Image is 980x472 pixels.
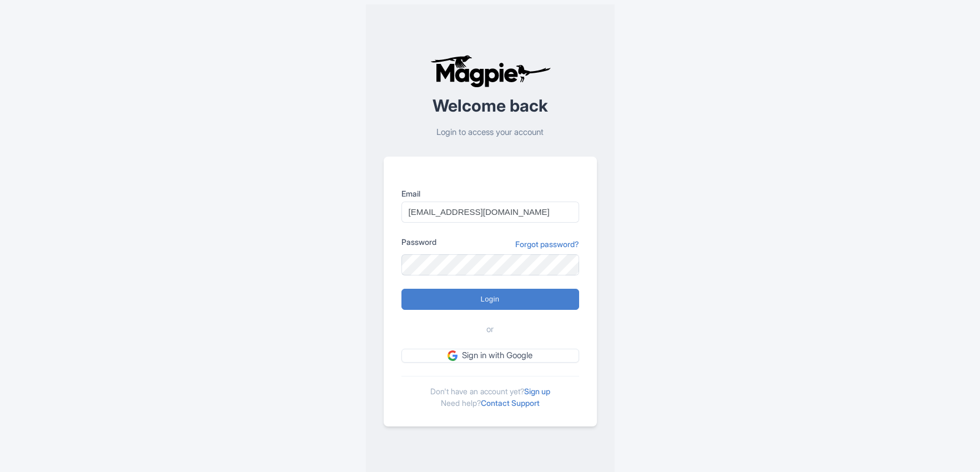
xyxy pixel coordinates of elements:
[401,376,579,409] div: Don't have an account yet? Need help?
[401,188,579,199] label: Email
[401,202,579,223] input: you@example.com
[401,289,579,310] input: Login
[428,54,552,88] img: logo-ab69f6fb50320c5b225c76a69d11143b.png
[486,323,494,336] span: or
[481,398,540,408] a: Contact Support
[524,386,550,396] a: Sign up
[515,238,579,250] a: Forgot password?
[384,97,597,115] h2: Welcome back
[384,126,597,139] p: Login to access your account
[448,350,458,360] img: google.svg
[401,349,579,363] a: Sign in with Google
[401,236,436,248] label: Password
